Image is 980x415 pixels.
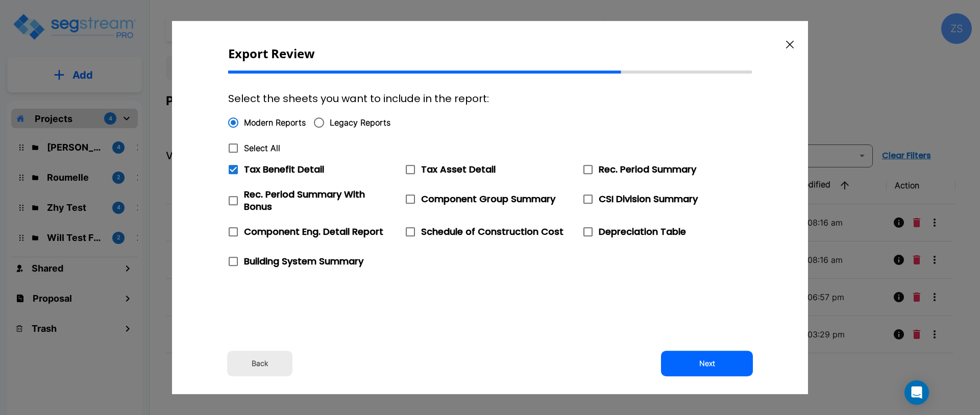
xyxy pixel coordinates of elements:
[421,192,555,205] span: Component Group Summary
[244,255,363,267] span: Building System Summary
[244,116,306,129] span: Modern Reports
[661,351,753,376] button: Next
[421,163,496,176] span: Tax Asset Detail
[244,142,280,154] span: Select All
[244,163,324,176] span: Tax Benefit Detail
[227,351,292,376] button: Back
[228,46,752,60] p: Export Review
[330,116,390,129] span: Legacy Reports
[904,380,929,405] div: Open Intercom Messenger
[599,225,686,238] span: Depreciation Table
[421,225,563,238] span: Schedule of Construction Cost
[599,163,696,176] span: Rec. Period Summary
[244,225,383,238] span: Component Eng. Detail Report
[228,90,752,108] h6: Select the sheets you want to include in the report:
[244,188,365,213] span: Rec. Period Summary With Bonus
[599,192,698,205] span: CSI Division Summary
